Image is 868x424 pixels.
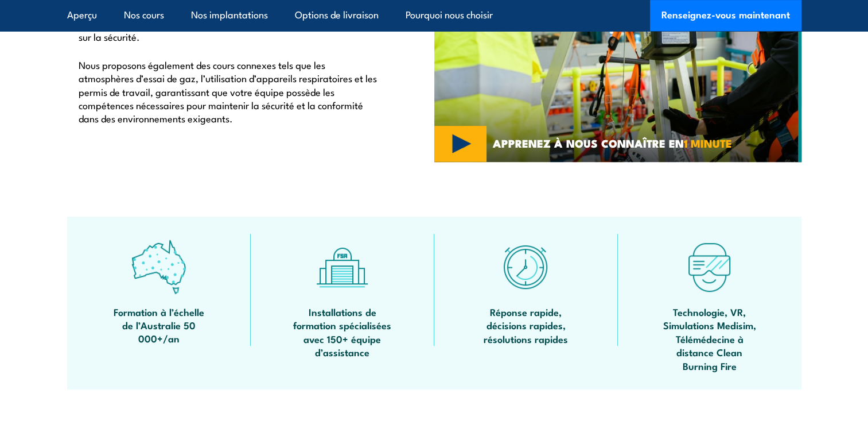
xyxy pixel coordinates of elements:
span: Installations de formation spécialisées avec 150+ équipe d’assistance [291,305,394,359]
img: auswide-icon [131,240,186,294]
img: Icône technologique [682,240,737,294]
span: APPRENEZ À NOUS CONNAÎTRE EN [493,138,732,148]
p: Nous proposons également des cours connexes tels que les atmosphères d’essai de gaz, l’utilisatio... [79,58,382,125]
span: Réponse rapide, décisions rapides, résolutions rapides [474,305,578,345]
img: icône rapide [499,240,553,294]
strong: 1 MINUTE [684,134,732,151]
span: Technologie, VR, Simulations Medisim, Télémédecine à distance Clean Burning Fire [658,305,761,372]
span: Formation à l’échelle de l’Australie 50 000+/an [107,305,211,345]
img: installations-icône [315,240,369,294]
